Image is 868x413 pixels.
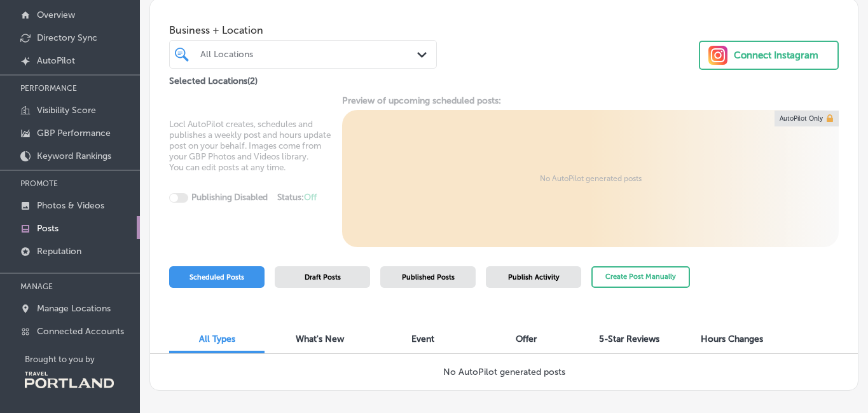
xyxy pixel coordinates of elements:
[37,151,111,161] p: Keyword Rankings
[599,334,659,344] span: 5-Star Reviews
[37,200,104,211] p: Photos & Videos
[200,49,418,60] div: All Locations
[25,355,140,364] p: Brought to you by
[37,128,111,139] p: GBP Performance
[411,334,434,344] span: Event
[37,105,96,116] p: Visibility Score
[443,367,565,377] h3: No AutoPilot generated posts
[305,273,341,281] span: Draft Posts
[199,334,235,344] span: All Types
[37,55,75,66] p: AutoPilot
[591,266,690,288] button: Create Post Manually
[516,334,537,344] span: Offer
[25,372,114,388] img: Travel Portland
[37,326,124,337] p: Connected Accounts
[37,32,97,43] p: Directory Sync
[699,41,839,70] button: Connect Instagram
[37,303,111,314] p: Manage Locations
[169,24,437,36] span: Business + Location
[734,46,818,65] div: Connect Instagram
[169,71,258,86] p: Selected Locations ( 2 )
[189,273,244,281] span: Scheduled Posts
[402,273,455,281] span: Published Posts
[37,246,81,257] p: Reputation
[701,334,763,344] span: Hours Changes
[37,10,75,20] p: Overview
[37,223,59,234] p: Posts
[508,273,560,281] span: Publish Activity
[296,334,344,344] span: What's New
